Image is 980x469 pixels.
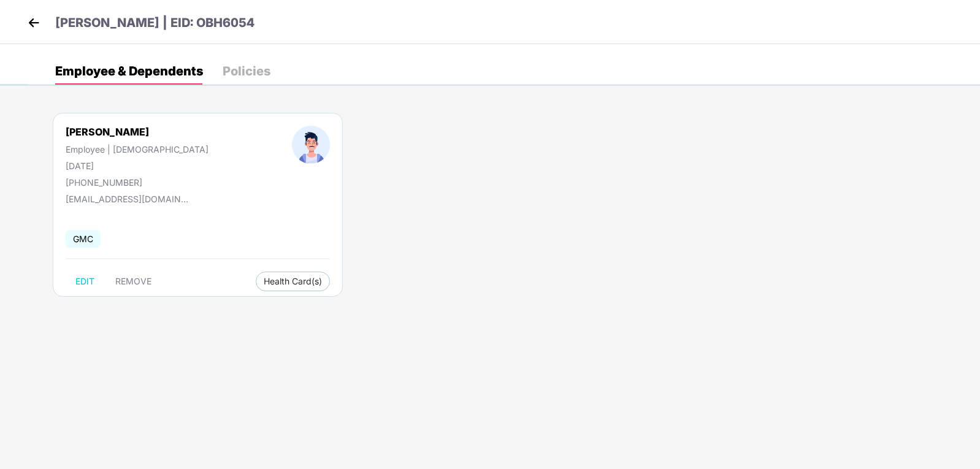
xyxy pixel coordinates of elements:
[66,177,209,188] div: [PHONE_NUMBER]
[66,126,209,138] div: [PERSON_NAME]
[75,276,94,286] span: EDIT
[66,272,104,291] button: EDIT
[55,65,203,77] div: Employee & Dependents
[223,65,270,77] div: Policies
[256,272,330,291] button: Health Card(s)
[55,13,255,32] p: [PERSON_NAME] | EID: OBH6054
[115,276,151,286] span: REMOVE
[66,230,101,248] span: GMC
[25,13,43,32] img: back
[66,194,188,204] div: [EMAIL_ADDRESS][DOMAIN_NAME]
[264,278,322,284] span: Health Card(s)
[105,272,161,291] button: REMOVE
[292,126,330,164] img: profileImage
[66,144,209,154] div: Employee | [DEMOGRAPHIC_DATA]
[66,161,209,171] div: [DATE]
